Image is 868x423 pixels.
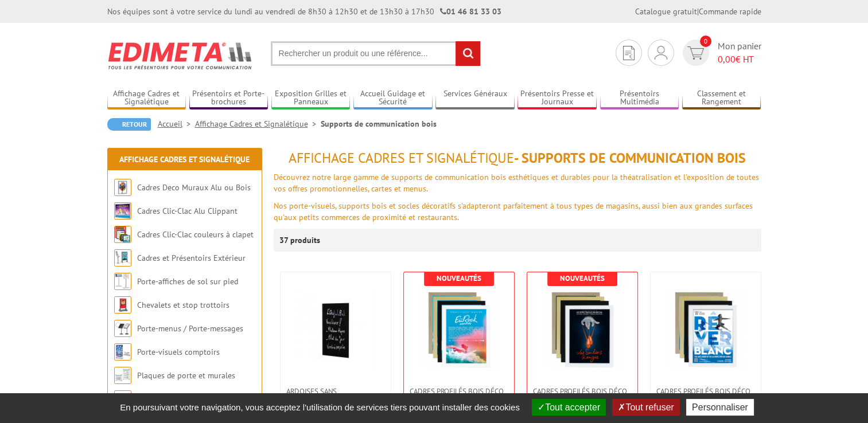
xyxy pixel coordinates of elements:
[321,118,437,130] li: Supports de communication bois
[665,289,746,370] img: Cadres Profilés Bois Déco 50 x 70 cm
[114,320,131,337] img: Porte-menus / Porte-messages
[274,151,761,166] h1: - Supports de communication bois
[687,46,704,60] img: devis rapide
[279,229,322,252] p: 37 produits
[286,387,385,404] span: Ardoises sans encadrement
[651,387,761,404] a: Cadres Profilés Bois Déco 50 x 70 cm
[137,206,238,216] a: Cadres Clic-Clac Alu Clippant
[404,387,514,404] a: Cadres Profilés Bois Déco 30 x 40 cm
[114,179,131,196] img: Cadres Deco Muraux Alu ou Bois
[114,249,131,267] img: Cadres et Présentoirs Extérieur
[119,154,250,164] a: Affichage Cadres et Signalétique
[680,40,761,66] a: devis rapide 0 Mon panier 0,00€ HT
[195,119,321,129] a: Affichage Cadres et Signalétique
[600,89,679,108] a: Présentoirs Multimédia
[274,171,761,194] p: Découvrez notre large gamme de supports de communication bois esthétiques et durables pour la thé...
[635,6,761,17] div: |
[456,41,480,66] input: rechercher
[137,300,229,310] a: Chevalets et stop trottoirs
[271,89,351,108] a: Exposition Grilles et Panneaux
[137,347,220,357] a: Porte-visuels comptoirs
[137,370,235,381] a: Plaques de porte et murales
[137,253,246,263] a: Cadres et Présentoirs Extérieur
[114,367,131,384] img: Plaques de porte et murales
[700,36,711,47] span: 0
[718,53,761,66] span: € HT
[718,40,761,66] span: Mon panier
[517,89,597,108] a: Présentoirs Presse et Journaux
[682,89,761,108] a: Classement et Rangement
[114,343,131,361] img: Porte-visuels comptoirs
[437,273,481,283] b: Nouveautés
[532,399,606,416] button: Tout accepter
[718,53,735,65] span: 0,00
[107,6,501,17] div: Nos équipes sont à votre service du lundi au vendredi de 8h30 à 12h30 et de 13h30 à 17h30
[656,387,755,404] span: Cadres Profilés Bois Déco 50 x 70 cm
[655,46,667,60] img: devis rapide
[435,89,515,108] a: Services Généraux
[623,46,635,60] img: devis rapide
[274,200,761,223] p: Nos porte-visuels, supports bois et socles décoratifs s'adapteront parfaitement à tous types de m...
[271,41,481,66] input: Rechercher un produit ou une référence...
[527,387,637,404] a: Cadres Profilés Bois Déco 40 x 60 cm
[189,89,268,108] a: Présentoirs et Porte-brochures
[281,387,391,404] a: Ardoises sans encadrement
[137,276,238,287] a: Porte-affiches de sol sur pied
[295,289,376,370] img: Ardoises sans encadrement
[107,89,186,108] a: Affichage Cadres et Signalétique
[419,289,499,370] img: Cadres Profilés Bois Déco 30 x 40 cm
[107,34,254,77] img: Edimeta
[114,296,131,314] img: Chevalets et stop trottoirs
[410,387,508,404] span: Cadres Profilés Bois Déco 30 x 40 cm
[699,6,761,17] a: Commande rapide
[114,202,131,220] img: Cadres Clic-Clac Alu Clippant
[533,387,632,404] span: Cadres Profilés Bois Déco 40 x 60 cm
[137,229,254,240] a: Cadres Clic-Clac couleurs à clapet
[353,89,433,108] a: Accueil Guidage et Sécurité
[137,323,243,334] a: Porte-menus / Porte-messages
[542,289,622,370] img: Cadres Profilés Bois Déco 40 x 60 cm
[107,118,151,131] a: Retour
[137,182,251,193] a: Cadres Deco Muraux Alu ou Bois
[560,273,605,283] b: Nouveautés
[612,399,679,416] button: Tout refuser
[114,390,131,408] img: Vitrines et tableaux affichage
[440,6,501,17] strong: 01 46 81 33 03
[289,149,514,167] span: Affichage Cadres et Signalétique
[158,119,195,129] a: Accueil
[114,402,526,412] span: En poursuivant votre navigation, vous acceptez l'utilisation de services tiers pouvant installer ...
[686,399,754,416] button: Personnaliser (fenêtre modale)
[114,273,131,290] img: Porte-affiches de sol sur pied
[114,226,131,243] img: Cadres Clic-Clac couleurs à clapet
[635,6,697,17] a: Catalogue gratuit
